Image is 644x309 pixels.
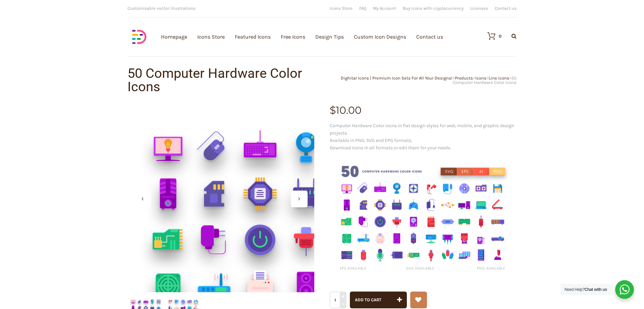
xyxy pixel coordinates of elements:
a: Line icons [489,75,509,81]
a: My Account [373,6,396,10]
a: Products [455,75,473,81]
a: Dighital Icons | Premium Icon Sets For All Your Designs! [341,75,452,81]
span: Add to cart [355,297,381,302]
span: $ [330,104,336,116]
a: Buy icons with cryptocurrency [403,6,464,10]
span: Customisable vector illustrations [127,6,196,11]
div: 0 [499,34,501,38]
button: Add to cart [350,292,407,308]
a: Licenses [470,6,488,10]
a: Contact us [495,6,517,10]
bdi: 10.00 [330,104,362,116]
a: FAQ [359,6,366,10]
span: 50 Computer Hardware Color Icons [453,75,517,85]
a: Icons [475,75,486,81]
a: 0 [481,32,501,40]
p: Computer Hardware Color icons in flat design styles for web, mobile, and graphic design projects.... [330,122,517,152]
a: Icons Store [330,6,353,10]
h1: 50 Computer Hardware Color Icons [127,67,322,94]
img: Computer Hardware Color icons png/svg/eps [330,156,517,281]
div: > > > > [322,76,517,85]
span: Need Help? [565,287,607,292]
strong: Chat with us [585,287,607,292]
input: Qty [330,292,345,308]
